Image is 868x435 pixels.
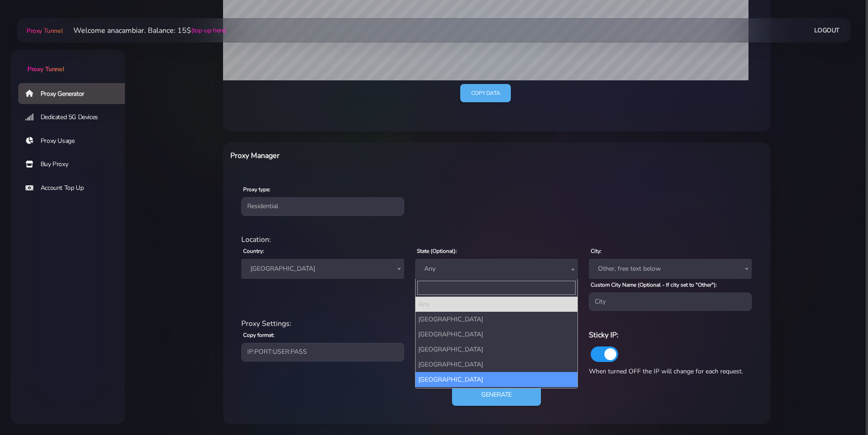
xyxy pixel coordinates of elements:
[18,178,132,199] a: Account Top Up
[591,281,717,289] label: Custom City Name (Optional - If city set to "Other"):
[417,281,576,295] input: Search
[18,131,132,152] a: Proxy Usage
[416,297,577,312] li: Any
[589,293,752,311] input: City
[11,50,125,74] a: Proxy Tunnel
[421,262,572,275] span: Any
[416,387,577,402] li: [GEOGRAPHIC_DATA]
[589,259,752,279] span: Other, free text below
[416,342,577,357] li: [GEOGRAPHIC_DATA]
[26,26,62,35] span: Proxy Tunnel
[236,234,758,245] div: Location:
[241,259,404,279] span: Australia
[236,318,758,329] div: Proxy Settings:
[589,367,743,376] span: When turned OFF the IP will change for each request.
[824,391,857,424] iframe: Webchat Widget
[25,23,62,38] a: Proxy Tunnel
[243,247,264,255] label: Country:
[594,262,746,275] span: Other, free text below
[243,185,270,194] label: Proxy type:
[247,262,399,275] span: Australia
[27,65,64,73] span: Proxy Tunnel
[415,259,578,279] span: Any
[460,84,511,103] a: Copy data
[230,150,536,162] h6: Proxy Manager
[416,357,577,372] li: [GEOGRAPHIC_DATA]
[18,83,132,104] a: Proxy Generator
[416,312,577,327] li: [GEOGRAPHIC_DATA]
[416,327,577,342] li: [GEOGRAPHIC_DATA]
[814,22,840,39] a: Logout
[18,107,132,128] a: Dedicated 5G Devices
[591,247,602,255] label: City:
[416,372,577,387] li: [GEOGRAPHIC_DATA]
[243,331,275,339] label: Copy format:
[18,154,132,175] a: Buy Proxy
[452,384,541,406] button: Generate
[417,247,457,255] label: State (Optional):
[589,329,752,341] h6: Sticky IP:
[62,25,226,36] li: Welcome anacambiar. Balance: 15$
[191,26,226,35] a: (top-up here)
